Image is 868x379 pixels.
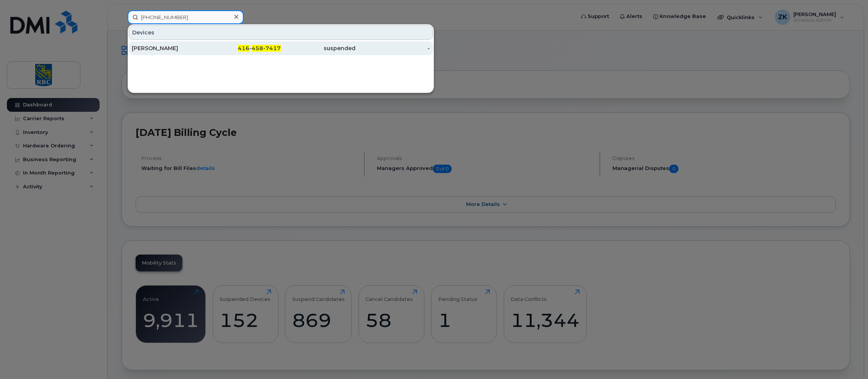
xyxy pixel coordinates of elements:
[206,44,281,52] div: -
[252,45,281,52] span: 458-7417
[129,25,433,40] div: Devices
[238,45,249,52] span: 416
[355,44,430,52] div: -
[132,44,206,52] div: [PERSON_NAME]
[129,41,433,55] a: [PERSON_NAME]416-458-7417suspended-
[281,44,355,52] div: suspended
